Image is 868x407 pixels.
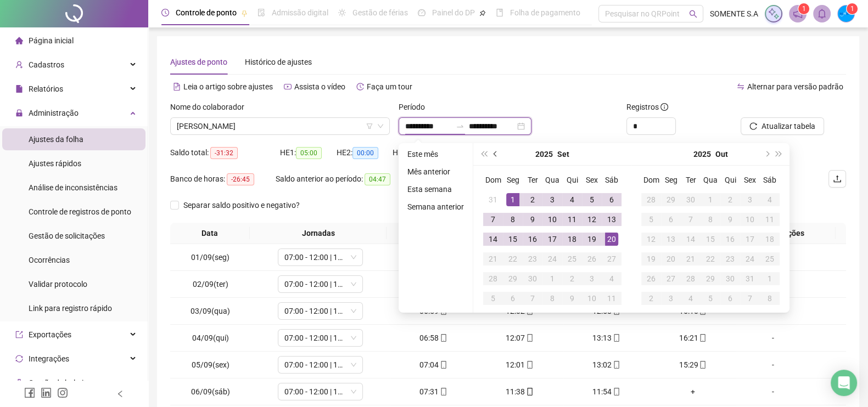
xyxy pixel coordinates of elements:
td: 2025-09-04 [562,190,582,210]
span: swap-right [456,122,464,131]
button: super-prev-year [478,143,490,165]
div: 24 [743,252,757,265]
span: Folha de pagamento [510,8,580,17]
td: 2025-09-28 [641,190,661,210]
div: 18 [565,233,579,246]
td: 2025-10-01 [701,190,720,210]
div: Saldo anterior ao período: [276,173,403,185]
td: 2025-09-28 [483,269,503,289]
span: Validar protocolo [29,280,87,289]
th: Jornadas [250,223,387,244]
td: 2025-10-12 [641,229,661,249]
div: 7 [526,292,539,305]
span: lock [15,109,23,117]
div: 29 [664,193,677,206]
td: 2025-10-06 [503,289,523,308]
td: 2025-09-10 [542,210,562,229]
div: 27 [664,272,677,285]
span: Ajustes rápidos [29,159,81,168]
div: 30 [684,193,697,206]
div: 28 [486,272,500,285]
td: 2025-09-16 [523,229,542,249]
td: 2025-10-08 [542,289,562,308]
button: Atualizar tabela [741,117,824,135]
span: Link para registro rápido [29,304,112,313]
th: Entrada 1 [387,223,472,244]
th: Sex [740,170,760,190]
span: file-done [257,9,265,16]
button: month panel [715,143,728,165]
div: 9 [565,292,579,305]
div: 3 [743,193,757,206]
div: 16 [526,233,539,246]
td: 2025-10-10 [740,210,760,229]
td: 2025-09-02 [523,190,542,210]
li: Esta semana [403,183,468,196]
td: 2025-09-27 [602,249,621,269]
span: 07:00 - 12:00 | 13:00 - 16:00 [284,303,356,319]
span: Gestão de férias [352,8,408,17]
div: Open Intercom Messenger [831,370,857,396]
th: Dom [483,170,503,190]
div: 15 [704,233,717,246]
span: Integrações [29,354,69,363]
span: info-circle [660,103,668,111]
div: 25 [763,252,776,265]
td: 2025-09-20 [602,229,621,249]
span: Leia o artigo sobre ajustes [183,82,273,91]
td: 2025-10-20 [661,249,681,269]
div: 31 [743,272,757,285]
div: 6 [605,193,618,206]
span: home [15,37,23,44]
span: mobile [612,334,620,342]
sup: 1 [798,3,809,14]
td: 2025-09-25 [562,249,582,269]
span: 1 [850,5,854,13]
span: Página inicial [29,36,74,45]
span: 02/09(ter) [193,280,228,289]
label: Período [399,101,432,113]
span: Assista o vídeo [294,82,345,91]
td: 2025-09-29 [503,269,523,289]
div: 26 [645,272,658,285]
div: 20 [664,252,677,265]
td: 2025-09-07 [483,210,503,229]
div: 7 [743,292,757,305]
li: Semana anterior [403,200,468,213]
div: 22 [506,252,519,265]
div: 07:01 [395,278,473,290]
div: 27 [605,252,618,265]
td: 2025-10-22 [701,249,720,269]
span: dashboard [418,9,425,16]
img: sparkle-icon.fc2bf0ac1784a2077858766a79e2daf3.svg [768,8,780,20]
div: 12:07 [481,332,559,344]
div: Ajustes de ponto [170,56,227,68]
div: 11 [763,213,776,226]
span: mobile [439,334,447,342]
div: Banco de horas: [170,173,276,185]
td: 2025-09-03 [542,190,562,210]
td: 2025-10-28 [681,269,701,289]
th: Ter [523,170,542,190]
span: Atualizar tabela [761,120,815,132]
td: 2025-09-15 [503,229,523,249]
div: HE 2: [337,146,393,159]
span: 00:00 [352,147,378,159]
span: Admissão digital [272,8,328,17]
td: 2025-10-11 [760,210,780,229]
div: Histórico de ajustes [245,56,312,68]
div: 18 [763,233,776,246]
div: 28 [645,193,658,206]
td: 2025-11-08 [760,289,780,308]
td: 2025-11-03 [661,289,681,308]
td: 2025-10-05 [641,210,661,229]
td: 2025-10-29 [701,269,720,289]
span: 07:00 - 12:00 | 13:00 - 16:00 [284,276,356,292]
td: 2025-09-19 [582,229,602,249]
td: 2025-09-29 [661,190,681,210]
td: 2025-10-06 [661,210,681,229]
td: 2025-11-05 [701,289,720,308]
div: 17 [743,233,757,246]
th: Dom [641,170,661,190]
th: Ter [681,170,701,190]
